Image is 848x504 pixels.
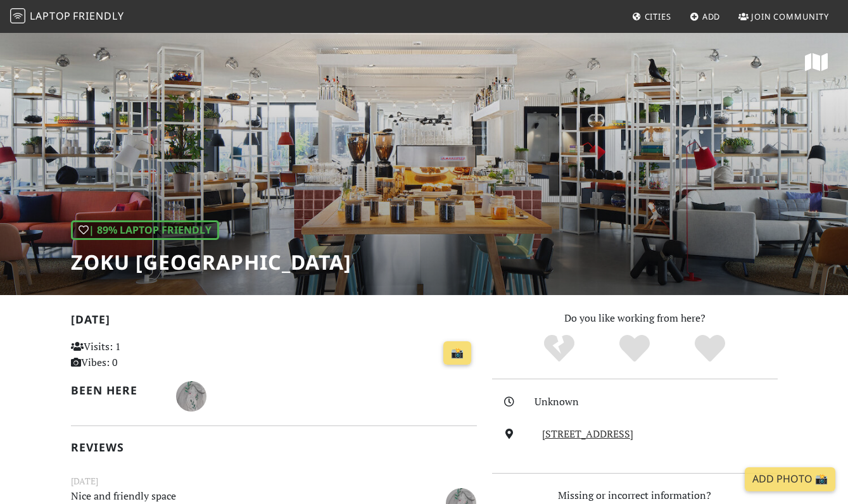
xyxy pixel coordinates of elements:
[745,467,835,491] a: Add Photo 📸
[73,9,123,23] span: Friendly
[71,339,196,371] p: Visits: 1 Vibes: 0
[492,488,778,504] p: Missing or incorrect information?
[627,5,676,28] a: Cities
[702,11,721,22] span: Add
[492,310,778,327] p: Do you like working from here?
[176,381,206,412] img: 6714-petia.jpg
[10,6,124,28] a: LaptopFriendly LaptopFriendly
[176,388,206,402] span: Petia Zasheva
[30,9,71,23] span: Laptop
[522,333,597,365] div: No
[71,250,351,274] h1: Zoku [GEOGRAPHIC_DATA]
[645,11,671,22] span: Cities
[10,8,25,23] img: LaptopFriendly
[535,394,785,410] div: Unknown
[71,313,477,331] h2: [DATE]
[542,427,633,441] a: [STREET_ADDRESS]
[672,333,747,365] div: Definitely!
[751,11,829,22] span: Join Community
[71,384,161,397] h2: Been here
[71,441,477,454] h2: Reviews
[71,220,219,241] div: | 89% Laptop Friendly
[63,474,484,488] small: [DATE]
[733,5,834,28] a: Join Community
[443,341,471,365] a: 📸
[685,5,726,28] a: Add
[597,333,673,365] div: Yes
